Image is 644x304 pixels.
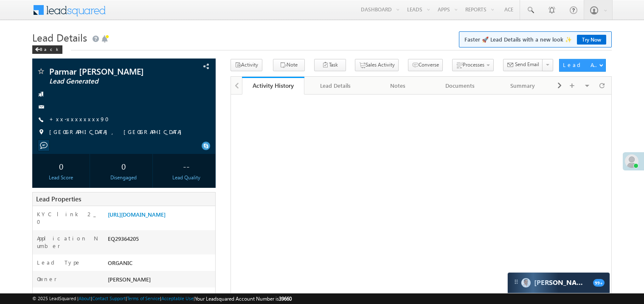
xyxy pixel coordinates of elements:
[92,296,126,301] a: Contact Support
[37,234,99,250] label: Application Number
[37,210,99,226] label: KYC link 2_0
[355,59,399,71] button: Sales Activity
[106,234,215,246] div: EQ29364205
[515,61,539,68] span: Send Email
[492,77,554,95] a: Summary
[559,59,606,72] button: Lead Actions
[79,296,91,301] a: About
[97,174,150,181] div: Disengaged
[463,61,484,68] span: Processes
[311,81,359,91] div: Lead Details
[32,295,292,303] span: © 2025 LeadSquared | | | | |
[36,195,81,203] span: Lead Properties
[32,45,62,54] div: Back
[507,272,610,293] div: carter-dragCarter[PERSON_NAME]99+
[195,296,292,302] span: Your Leadsquared Account Number is
[49,128,186,137] span: [GEOGRAPHIC_DATA], [GEOGRAPHIC_DATA]
[367,77,429,95] a: Notes
[161,296,194,301] a: Acceptable Use
[32,31,87,44] span: Lead Details
[34,158,88,174] div: 0
[273,59,305,71] button: Note
[108,211,166,218] a: [URL][DOMAIN_NAME]
[32,45,67,52] a: Back
[436,81,484,91] div: Documents
[37,259,81,266] label: Lead Type
[108,276,151,283] span: [PERSON_NAME]
[429,77,492,95] a: Documents
[106,259,215,271] div: ORGANIC
[37,275,57,283] label: Owner
[127,296,160,301] a: Terms of Service
[34,174,88,181] div: Lead Score
[408,59,443,71] button: Converse
[374,81,422,91] div: Notes
[498,81,546,91] div: Summary
[248,81,298,89] div: Activity History
[314,59,346,71] button: Task
[49,77,163,86] span: Lead Generated
[452,59,494,71] button: Processes
[563,61,599,69] div: Lead Actions
[242,77,304,95] a: Activity History
[577,35,606,45] a: Try Now
[160,158,213,174] div: --
[97,158,150,174] div: 0
[304,77,367,95] a: Lead Details
[279,296,292,302] span: 39660
[593,279,605,287] span: 99+
[160,174,213,181] div: Lead Quality
[49,115,114,123] a: +xx-xxxxxxxx90
[464,35,606,44] span: Faster 🚀 Lead Details with a new look ✨
[49,67,163,75] span: Parmar [PERSON_NAME]
[231,59,262,71] button: Activity
[503,59,543,71] button: Send Email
